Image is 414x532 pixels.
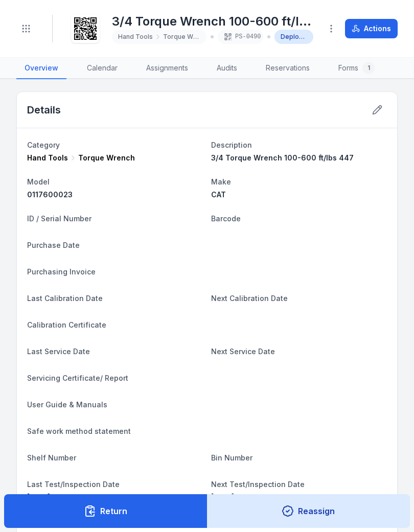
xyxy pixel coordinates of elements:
span: Torque Wrench [78,153,135,163]
a: Overview [16,58,66,79]
span: [DATE] [27,493,50,501]
span: Description [211,141,252,149]
span: Calibration Certificate [27,320,106,329]
span: Last Calibration Date [27,294,103,303]
button: Actions [345,19,398,38]
span: Hand Tools [27,153,68,163]
span: Last Test/Inspection Date [27,480,120,489]
span: Last Service Date [27,347,90,356]
div: 1 [362,62,375,74]
a: Reservations [258,58,318,79]
div: PS-0490 [218,30,263,44]
span: Next Service Date [211,347,275,356]
span: 0117600023 [27,190,73,199]
span: Servicing Certificate/ Report [27,374,128,382]
div: Deployed [274,30,314,44]
a: Forms1 [330,58,383,79]
button: Return [4,494,208,528]
button: Toggle navigation [16,19,36,38]
button: Reassign [207,494,410,528]
span: Safe work method statement [27,427,131,435]
a: Audits [209,58,245,79]
time: 17/2/2025, 12:00:00 am [27,493,50,501]
span: Category [27,141,60,149]
span: Hand Tools [118,33,153,41]
time: 17/8/2025, 12:00:00 am [211,493,234,501]
a: Calendar [79,58,126,79]
span: Make [211,177,231,186]
a: Assignments [138,58,196,79]
span: User Guide & Manuals [27,400,107,409]
span: Next Calibration Date [211,294,288,303]
span: Shelf Number [27,453,76,462]
span: Purchasing Invoice [27,267,96,276]
span: Bin Number [211,453,252,462]
h1: 3/4 Torque Wrench 100-600 ft/lbs 447 [112,13,313,30]
span: ID / Serial Number [27,214,91,223]
span: [DATE] [211,493,234,501]
h2: Details [27,103,61,117]
span: Barcode [211,214,241,223]
span: Purchase Date [27,241,80,249]
span: CAT [211,190,226,199]
span: Torque Wrench [163,33,200,41]
span: Next Test/Inspection Date [211,480,305,489]
span: 3/4 Torque Wrench 100-600 ft/lbs 447 [211,153,354,162]
span: Model [27,177,50,186]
